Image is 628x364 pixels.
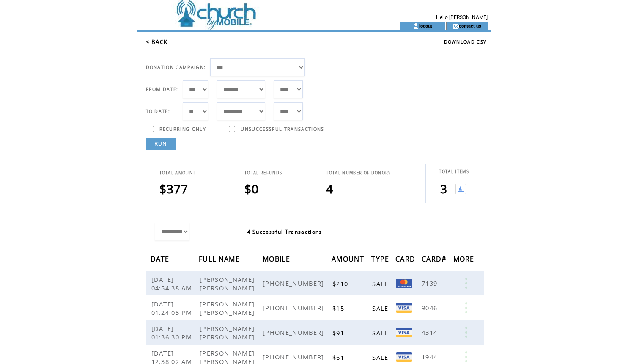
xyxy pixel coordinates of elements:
span: [PHONE_NUMBER] [263,303,326,312]
a: DATE [151,256,172,261]
span: MOBILE [263,252,292,268]
span: $210 [332,279,350,288]
span: FULL NAME [199,252,242,268]
span: SALE [372,304,390,312]
span: [DATE] 01:24:03 PM [151,300,195,317]
span: $377 [159,181,189,197]
img: contact_us_icon.gif [452,23,459,30]
a: contact us [459,23,481,28]
a: CARD# [422,256,449,261]
span: [PERSON_NAME] [PERSON_NAME] [200,275,257,292]
a: AMOUNT [332,256,366,261]
span: UNSUCCESSFUL TRANSACTIONS [241,126,324,132]
span: $0 [244,181,259,197]
span: CARD [395,252,417,268]
span: 4 Successful Transactions [247,228,322,235]
img: Visa [396,328,412,337]
span: TOTAL NUMBER OF DONORS [326,170,391,176]
img: Mastercard [396,279,412,288]
a: MOBILE [263,256,292,261]
span: DONATION CAMPAIGN: [146,64,206,70]
span: DATE [151,252,172,268]
span: [DATE] 04:54:38 AM [151,275,195,292]
span: RECURRING ONLY [159,126,206,132]
span: SALE [372,328,390,337]
span: [DATE] 01:36:30 PM [151,324,195,341]
span: AMOUNT [332,252,366,268]
span: [PHONE_NUMBER] [263,353,326,361]
span: SALE [372,353,390,361]
a: < BACK [146,38,168,46]
span: 1944 [422,353,439,361]
span: [PHONE_NUMBER] [263,279,326,287]
a: logout [419,23,432,28]
img: Visa [396,352,412,362]
span: $91 [332,328,346,337]
span: 4 [326,181,333,197]
img: Visa [396,303,412,313]
span: TYPE [371,252,391,268]
span: $61 [332,353,346,361]
span: MORE [453,252,477,268]
span: TO DATE: [146,108,170,114]
span: TOTAL ITEMS [439,169,469,174]
span: CARD# [422,252,449,268]
span: SALE [372,279,390,288]
span: [PERSON_NAME] [PERSON_NAME] [200,324,257,341]
a: DOWNLOAD CSV [444,39,487,45]
span: 4314 [422,328,439,336]
span: Hello [PERSON_NAME] [436,14,488,20]
span: [PHONE_NUMBER] [263,328,326,336]
a: TYPE [371,256,391,261]
a: FULL NAME [199,256,242,261]
img: account_icon.gif [413,23,419,30]
span: $15 [332,304,346,312]
span: [PERSON_NAME] [PERSON_NAME] [200,300,257,317]
span: 7139 [422,279,439,287]
span: 3 [440,181,447,197]
span: TOTAL AMOUNT [159,170,196,176]
a: RUN [146,138,176,150]
span: 9046 [422,303,439,312]
span: TOTAL REFUNDS [244,170,282,176]
span: FROM DATE: [146,86,178,92]
a: CARD [395,256,417,261]
img: View graph [455,184,466,194]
